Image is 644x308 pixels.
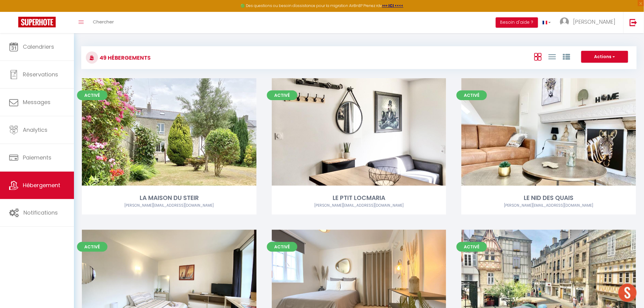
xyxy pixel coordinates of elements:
[82,203,257,208] div: Airbnb
[82,193,257,203] div: LA MAISON DU STEIR
[461,203,636,208] div: Airbnb
[98,51,151,65] h3: 49 Hébergements
[534,51,541,61] a: Vue en Box
[23,98,51,106] span: Messages
[573,18,616,26] span: [PERSON_NAME]
[618,284,637,302] div: Ouvrir le chat
[272,193,446,203] div: LE PTIT LOCMARIA
[555,12,623,33] a: ... [PERSON_NAME]
[23,181,60,189] span: Hébergement
[267,242,297,252] span: Activé
[23,126,47,134] span: Analytics
[23,154,51,161] span: Paiements
[457,242,487,252] span: Activé
[267,90,297,100] span: Activé
[560,17,569,26] img: ...
[581,51,628,63] button: Actions
[461,193,636,203] div: LE NID DES QUAIS
[496,17,538,28] button: Besoin d'aide ?
[563,51,570,61] a: Vue par Groupe
[18,17,56,27] img: Super Booking
[23,43,54,51] span: Calendriers
[548,51,556,61] a: Vue en Liste
[23,209,58,216] span: Notifications
[93,19,114,25] span: Chercher
[88,12,118,33] a: Chercher
[272,203,446,208] div: Airbnb
[23,71,58,78] span: Réservations
[382,3,404,8] a: >>> ICI <<<<
[77,242,107,252] span: Activé
[630,19,637,26] img: logout
[457,90,487,100] span: Activé
[77,90,107,100] span: Activé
